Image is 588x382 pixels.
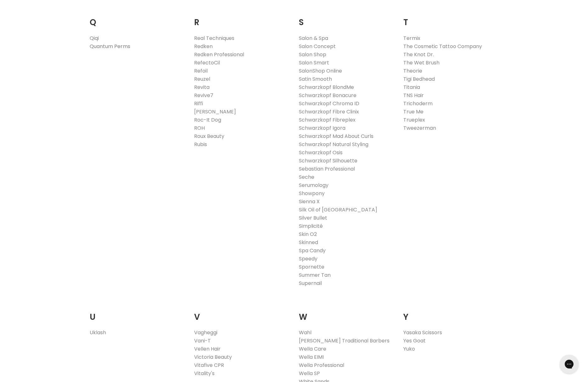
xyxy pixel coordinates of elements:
[299,198,320,205] a: Sienna X
[299,43,336,50] a: Salon Concept
[299,124,345,132] a: Schwarzkopf Igora
[299,8,394,29] h2: S
[194,100,203,107] a: Riffi
[403,337,426,344] a: Yes Goat
[194,59,220,66] a: RefectoCil
[299,353,324,361] a: Wella EIMI
[403,92,424,99] a: TNS Hair
[403,329,442,336] a: Yasaka Scissors
[194,8,289,29] h2: R
[299,345,326,352] a: Wella Care
[403,75,435,83] a: Tigi Bedhead
[194,353,232,361] a: Victoria Beauty
[299,303,394,324] h2: W
[299,84,354,91] a: Schwarzkopf BlondMe
[403,67,422,74] a: Theorie
[194,337,211,344] a: Vani-T
[299,239,318,246] a: Skinned
[299,362,344,369] a: Wella Professional
[403,35,420,42] a: Termix
[90,303,185,324] h2: U
[194,124,205,132] a: ROH
[194,303,289,324] h2: V
[299,222,323,230] a: Simplicité
[299,116,356,123] a: Schwarzkopf Fibreplex
[403,100,433,107] a: Trichoderm
[194,370,215,377] a: Vitality's
[299,271,331,279] a: Summer Tan
[90,43,130,50] a: Quantum Perms
[194,141,207,148] a: Rubis
[299,182,328,189] a: Serumology
[90,8,185,29] h2: Q
[403,116,425,123] a: Trueplex
[299,231,317,238] a: Skin O2
[299,263,324,270] a: Spornette
[403,59,440,66] a: The Wet Brush
[403,43,482,50] a: The Cosmetic Tattoo Company
[299,100,359,107] a: Schwarzkopf Chroma ID
[194,43,213,50] a: Redken
[403,84,420,91] a: Titania
[194,116,221,123] a: Roc-It Dog
[194,84,210,91] a: Revita
[299,141,368,148] a: Schwarzkopf Natural Styling
[194,35,234,42] a: Real Techniques
[299,165,355,172] a: Sebastian Professional
[299,214,327,221] a: Silver Bullet
[299,51,326,58] a: Salon Shop
[403,303,499,324] h2: Y
[299,370,320,377] a: Wella SP
[299,149,343,156] a: Schwarzkopf Osis
[403,8,499,29] h2: T
[403,108,423,115] a: True Me
[299,67,342,74] a: SalonShop Online
[90,329,106,336] a: Uklash
[194,108,236,115] a: [PERSON_NAME]
[299,92,356,99] a: Schwarzkopf Bonacure
[194,67,208,74] a: Refoil
[299,35,328,42] a: Salon & Spa
[299,59,329,66] a: Salon Smart
[299,206,377,213] a: Silk Oil of [GEOGRAPHIC_DATA]
[299,108,359,115] a: Schwarzkopf Fibre Clinix
[194,362,224,369] a: Vitafive CPR
[194,345,221,352] a: Vellen Hair
[557,352,582,376] iframe: Gorgias live chat messenger
[299,280,322,287] a: Supernail
[299,157,357,164] a: Schwarzkopf Silhouette
[299,133,373,140] a: Schwarzkopf Mad About Curls
[194,75,210,83] a: Reuzel
[299,337,389,344] a: [PERSON_NAME] Traditional Barbers
[403,51,434,58] a: The Knot Dr.
[299,329,311,336] a: Wahl
[299,75,332,83] a: Satin Smooth
[299,255,317,262] a: Speedy
[403,345,415,352] a: Yuko
[299,247,326,254] a: Spa Candy
[299,190,325,197] a: Showpony
[299,173,314,181] a: Seche
[403,124,436,132] a: Tweezerman
[194,133,224,140] a: Roux Beauty
[194,329,217,336] a: Vagheggi
[90,35,99,42] a: Qiqi
[194,92,213,99] a: Revive7
[194,51,244,58] a: Redken Professional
